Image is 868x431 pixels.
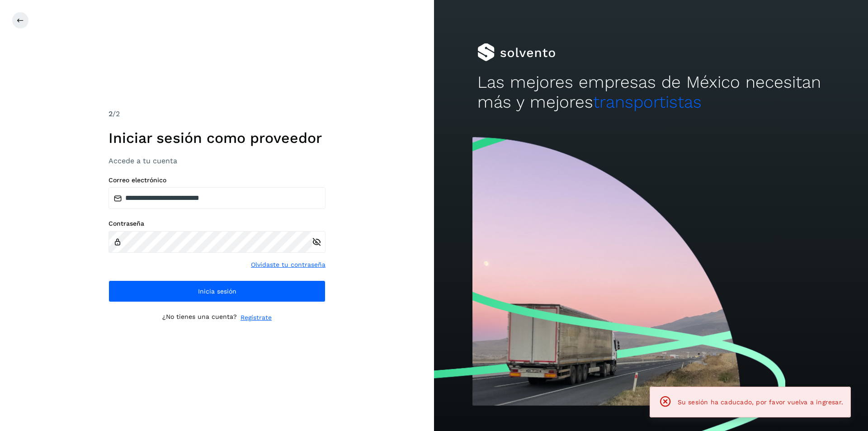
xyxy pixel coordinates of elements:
[108,109,325,119] div: /2
[108,220,325,227] label: Contraseña
[593,92,702,112] span: transportistas
[678,398,843,406] span: Su sesión ha caducado, por favor vuelva a ingresar.
[108,176,325,184] label: Correo electrónico
[198,288,236,294] span: Inicia sesión
[162,313,237,322] p: ¿No tienes una cuenta?
[251,260,325,270] a: Olvidaste tu contraseña
[108,280,325,302] button: Inicia sesión
[108,156,325,165] h3: Accede a tu cuenta
[241,313,272,322] a: Regístrate
[108,129,325,147] h1: Iniciar sesión como proveedor
[108,109,113,118] span: 2
[477,72,825,113] h2: Las mejores empresas de México necesitan más y mejores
